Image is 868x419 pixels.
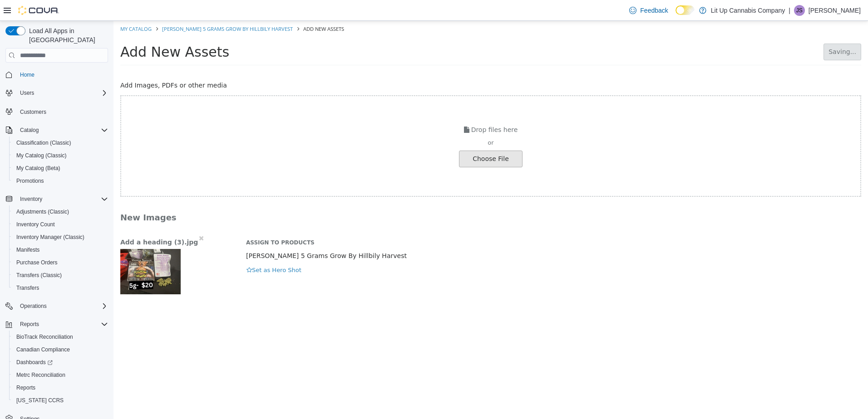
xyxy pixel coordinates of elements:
[640,6,668,15] span: Feedback
[16,69,108,80] span: Home
[9,136,112,149] button: Classification (Classic)
[20,195,42,203] span: Inventory
[7,23,116,39] span: Add New Assets
[9,282,112,294] button: Transfers
[13,175,48,186] a: Promotions
[13,219,59,230] a: Inventory Count
[796,5,803,16] span: JS
[16,346,70,353] span: Canadian Compliance
[20,321,39,328] span: Reports
[13,382,108,393] span: Reports
[13,257,61,268] a: Purchase Orders
[13,357,56,368] a: Dashboards
[16,246,39,253] span: Manifests
[20,302,47,310] span: Operations
[16,194,108,205] span: Inventory
[13,370,69,380] a: Metrc Reconciliation
[190,5,231,11] span: Add New Assets
[16,165,60,172] span: My Catalog (Beta)
[16,371,65,379] span: Metrc Reconciliation
[2,124,112,136] button: Catalog
[2,193,112,205] button: Inventory
[13,357,108,368] span: Dashboards
[9,331,112,343] button: BioTrack Reconciliation
[16,69,38,80] a: Home
[13,163,64,174] a: My Catalog (Beta)
[9,356,112,369] a: Dashboards
[13,244,108,255] span: Manifests
[16,194,46,205] button: Inventory
[16,125,108,136] span: Catalog
[16,107,50,117] a: Customers
[13,206,73,217] a: Adjustments (Classic)
[9,175,112,187] button: Promotions
[16,333,73,341] span: BioTrack Reconciliation
[13,283,43,293] a: Transfers
[13,395,67,406] a: [US_STATE] CCRS
[13,283,108,293] span: Transfers
[16,272,62,279] span: Transfers (Classic)
[13,150,108,161] span: My Catalog (Classic)
[16,319,108,330] span: Reports
[85,212,91,223] button: Remove asset
[13,232,88,243] a: Inventory Manager (Classic)
[49,5,179,11] a: [PERSON_NAME] 5 Grams Grow By Hillbily Harvest
[794,5,805,16] div: Jessica Smith
[7,60,748,69] p: Add Images, PDFs or other media
[13,331,77,342] a: BioTrack Reconciliation
[18,6,59,15] img: Cova
[16,177,44,185] span: Promotions
[345,130,409,146] div: Choose File
[13,270,108,281] span: Transfers (Classic)
[2,318,112,331] button: Reports
[9,231,112,244] button: Inventory Manager (Classic)
[13,370,108,380] span: Metrc Reconciliation
[13,257,108,268] span: Purchase Orders
[13,163,108,174] span: My Catalog (Beta)
[9,218,112,231] button: Inventory Count
[16,301,50,312] button: Operations
[13,344,108,355] span: Canadian Compliance
[9,343,112,356] button: Canadian Compliance
[13,344,74,355] a: Canadian Compliance
[9,269,112,282] button: Transfers (Classic)
[2,105,112,118] button: Customers
[7,228,67,273] img: Add a heading (3).jpg
[16,139,71,146] span: Classification (Classic)
[16,259,58,266] span: Purchase Orders
[9,256,112,269] button: Purchase Orders
[2,300,112,312] button: Operations
[16,301,108,312] span: Operations
[2,68,112,81] button: Home
[13,395,108,406] span: Washington CCRS
[13,206,108,217] span: Adjustments (Classic)
[809,5,861,16] p: [PERSON_NAME]
[13,232,108,243] span: Inventory Manager (Classic)
[7,217,84,225] span: Add a heading (3).jpg
[20,71,35,78] span: Home
[13,382,39,393] a: Reports
[13,175,108,186] span: Promotions
[9,244,112,256] button: Manifests
[711,5,785,16] p: Lit Up Cannabis Company
[676,5,695,15] input: Dark Mode
[20,108,46,116] span: Customers
[8,104,747,115] p: Drop files here
[25,26,108,44] span: Load All Apps in [GEOGRAPHIC_DATA]
[133,219,748,226] h6: Assign to Products
[16,234,84,241] span: Inventory Manager (Classic)
[16,319,43,330] button: Reports
[16,152,67,159] span: My Catalog (Classic)
[16,284,39,292] span: Transfers
[16,125,42,136] button: Catalog
[626,1,671,19] a: Feedback
[13,219,108,230] span: Inventory Count
[9,381,112,394] button: Reports
[16,88,108,98] span: Users
[7,191,677,202] h3: New Images
[13,137,108,148] span: Classification (Classic)
[16,88,38,98] button: Users
[8,117,747,127] div: or
[9,394,112,407] button: [US_STATE] CCRS
[7,228,67,273] button: Preview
